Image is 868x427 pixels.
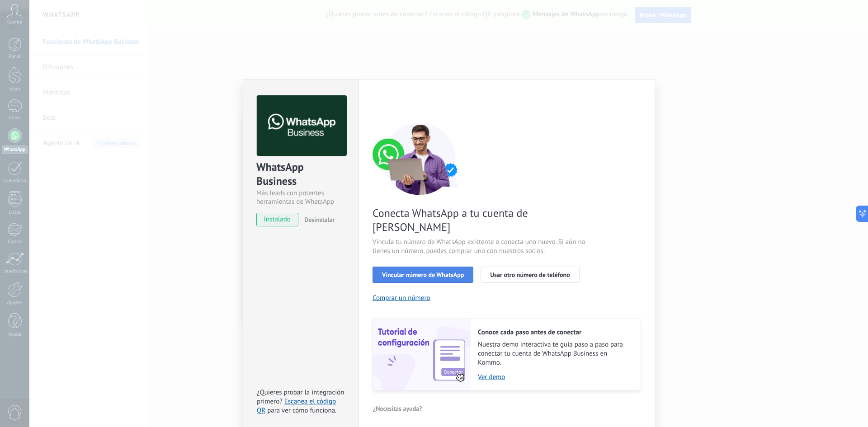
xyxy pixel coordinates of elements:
a: Ver demo [478,373,632,381]
span: Vincular número de WhatsApp [382,272,464,278]
span: Vincula tu número de WhatsApp existente o conecta uno nuevo. Si aún no tienes un número, puedes c... [373,238,588,256]
span: ¿Quieres probar la integración primero? [257,388,344,406]
img: connect number [373,122,467,195]
span: Usar otro número de teléfono [490,272,570,278]
a: Escanea el código QR [257,397,336,415]
span: Conecta WhatsApp a tu cuenta de [PERSON_NAME] [373,206,588,234]
span: instalado [257,213,298,226]
span: Desinstalar [304,216,335,224]
span: ¿Necesitas ayuda? [373,405,422,412]
span: Nuestra demo interactiva te guía paso a paso para conectar tu cuenta de WhatsApp Business en Kommo. [478,340,632,367]
button: Usar otro número de teléfono [481,267,579,283]
button: Vincular número de WhatsApp [373,267,473,283]
button: Desinstalar [301,213,335,226]
span: para ver cómo funciona. [267,406,336,415]
button: Comprar un número [373,294,430,302]
button: ¿Necesitas ayuda? [373,402,423,415]
img: logo_main.png [257,95,347,156]
h2: Conoce cada paso antes de conectar [478,328,632,337]
div: WhatsApp Business [256,160,345,189]
div: Más leads con potentes herramientas de WhatsApp [256,189,345,206]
